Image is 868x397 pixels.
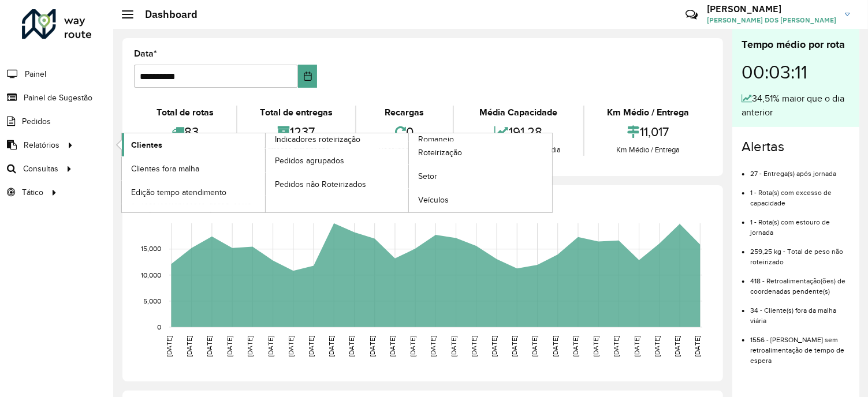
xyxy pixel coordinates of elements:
div: Total de rotas [137,106,233,119]
li: 27 - Entrega(s) após jornada [750,160,850,179]
div: 1237 [240,119,352,144]
li: 1556 - [PERSON_NAME] sem retroalimentação de tempo de espera [750,326,850,366]
text: [DATE] [694,336,701,357]
text: 15,000 [141,245,161,253]
div: Tempo médio por rota [742,37,850,53]
span: Veículos [418,194,449,206]
h3: [PERSON_NAME] [707,3,836,14]
div: 0 [359,119,450,144]
text: [DATE] [673,336,681,357]
text: [DATE] [389,336,396,357]
div: 00:03:11 [742,53,850,92]
li: 1 - Rota(s) com estouro de jornada [750,208,850,238]
text: [DATE] [368,336,376,357]
div: Média Capacidade [457,106,580,119]
span: Pedidos não Roteirizados [275,178,366,190]
span: Setor [418,170,437,182]
span: Indicadores roteirização [275,133,360,145]
span: Consultas [23,163,58,175]
text: [DATE] [470,336,478,357]
text: [DATE] [592,336,599,357]
span: [PERSON_NAME] DOS [PERSON_NAME] [707,15,836,25]
text: [DATE] [450,336,457,357]
span: Roteirização [418,147,462,159]
text: [DATE] [613,336,620,357]
text: [DATE] [430,336,437,357]
text: 5,000 [143,297,161,305]
text: [DATE] [653,336,661,357]
text: 0 [157,323,161,331]
a: Veículos [409,189,552,212]
div: Recargas [359,106,450,119]
span: Tático [22,186,43,198]
text: [DATE] [531,336,539,357]
div: Km Médio / Entrega [587,144,709,156]
div: Total de entregas [240,106,352,119]
li: 34 - Cliente(s) fora da malha viária [750,297,850,326]
span: Edição tempo atendimento [131,186,226,198]
text: [DATE] [307,336,315,357]
text: [DATE] [490,336,498,357]
text: [DATE] [633,336,640,357]
text: [DATE] [552,336,559,357]
span: Relatórios [24,139,59,151]
a: Indicadores roteirização [122,133,409,212]
text: [DATE] [226,336,233,357]
a: Clientes [122,133,265,156]
a: Romaneio [266,133,553,212]
h4: Alertas [742,138,850,155]
h2: Dashboard [133,8,198,21]
li: 259,25 kg - Total de peso não roteirizado [750,238,850,267]
text: [DATE] [185,336,193,357]
a: Pedidos agrupados [266,149,409,172]
span: Painel de Sugestão [24,92,92,104]
span: Pedidos [22,115,51,128]
div: 191,28 [457,119,580,144]
a: Pedidos não Roteirizados [266,173,409,196]
text: [DATE] [287,336,295,357]
div: 11,017 [587,119,709,144]
text: [DATE] [165,336,173,357]
a: Roteirização [409,141,552,164]
div: 83 [137,119,233,144]
span: Clientes fora malha [131,163,199,175]
text: [DATE] [409,336,416,357]
text: [DATE] [206,336,213,357]
a: Contato Rápido [679,2,704,27]
a: Clientes fora malha [122,157,265,180]
span: Romaneio [418,133,454,145]
div: 34,51% maior que o dia anterior [742,92,850,119]
text: [DATE] [511,336,518,357]
text: 10,000 [141,271,161,279]
label: Data [134,47,157,61]
text: [DATE] [246,336,254,357]
li: 418 - Retroalimentação(ões) de coordenadas pendente(s) [750,267,850,297]
div: Km Médio / Entrega [587,106,709,119]
text: [DATE] [572,336,579,357]
span: Clientes [131,139,162,151]
li: 1 - Rota(s) com excesso de capacidade [750,179,850,208]
a: Edição tempo atendimento [122,181,265,204]
span: Pedidos agrupados [275,155,344,167]
text: [DATE] [327,336,335,357]
a: Setor [409,165,552,188]
text: [DATE] [348,336,356,357]
button: Choose Date [298,65,317,88]
span: Painel [25,68,46,80]
text: [DATE] [267,336,274,357]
